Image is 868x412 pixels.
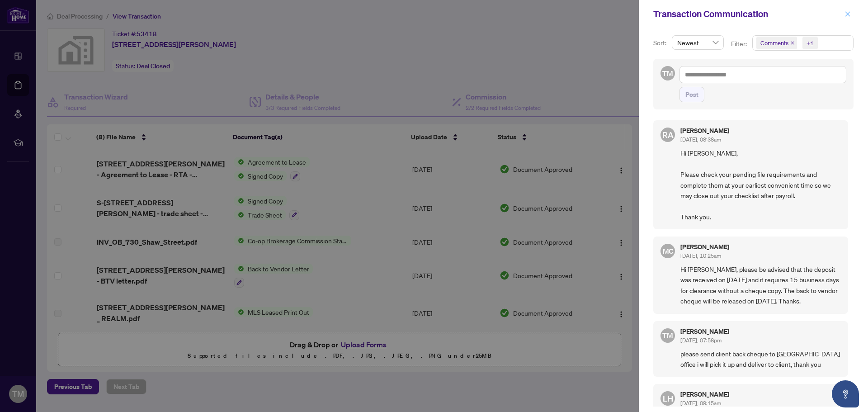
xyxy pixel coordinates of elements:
span: close [790,41,795,45]
span: Hi [PERSON_NAME], please be advised that the deposit was received on [DATE] and it requires 15 bu... [680,264,841,307]
h5: [PERSON_NAME] [680,391,729,398]
button: Post [679,87,704,102]
h5: [PERSON_NAME] [680,128,729,134]
h5: [PERSON_NAME] [680,244,729,250]
span: Newest [677,36,718,49]
span: Comments [760,38,788,47]
span: Hi [PERSON_NAME], Please check your pending file requirements and complete them at your earliest ... [680,148,841,222]
span: [DATE], 08:38am [680,136,721,143]
span: [DATE], 07:58pm [680,337,722,344]
span: TM [662,68,673,79]
p: Sort: [653,38,668,48]
span: RA [662,128,674,141]
span: LH [663,392,673,405]
span: [DATE], 10:25am [680,252,721,259]
p: Filter: [731,39,748,49]
span: close [844,11,851,17]
span: please send client back cheque to [GEOGRAPHIC_DATA] office i will pick it up and deliver to clien... [680,349,841,370]
div: Transaction Communication [653,7,842,21]
div: +1 [807,38,814,47]
h5: [PERSON_NAME] [680,328,729,335]
span: TM [662,330,673,341]
span: MC [662,245,673,256]
button: Open asap [832,380,859,407]
span: [DATE], 09:15am [680,400,721,407]
span: Comments [756,37,797,49]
